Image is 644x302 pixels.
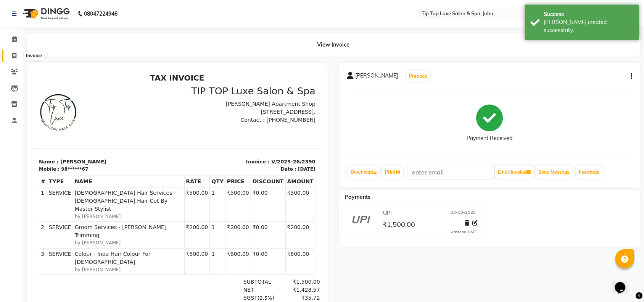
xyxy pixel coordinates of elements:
div: Date : [246,95,262,102]
input: enter email [407,165,495,179]
div: ₹1,500.00 [245,256,286,264]
span: [DEMOGRAPHIC_DATA] Hair Services - [DEMOGRAPHIC_DATA] Hair Cut By Master Stylist [40,119,148,143]
td: ₹0.00 [216,152,251,178]
span: Colour - Inoa Hair Colour For [DEMOGRAPHIC_DATA] [40,180,148,196]
p: Contact : [PHONE_NUMBER] [148,46,282,54]
td: 1 [175,117,191,151]
div: ₹35.72 [245,232,286,240]
span: UPI [383,209,392,217]
div: Paid [204,256,245,264]
td: ₹200.00 [191,152,217,178]
td: 1 [175,152,191,178]
a: Feedback [576,166,603,179]
td: ₹0.00 [216,178,251,204]
div: Success [544,10,634,18]
a: Download [348,166,380,179]
div: Bill created successfully. [544,18,634,34]
div: NET [204,216,245,224]
button: Prebook [407,71,429,82]
td: SERVICE [13,152,39,178]
div: ( ) [204,224,245,232]
div: ( ) [204,232,245,240]
th: RATE [150,105,175,117]
button: Email Invoice [495,166,534,179]
span: 03-10-2025 [451,209,476,217]
div: ₹1,500.00 [245,240,286,256]
span: SGST [209,224,223,231]
p: Invoice : V/2025-26/2390 [148,88,282,95]
small: by [PERSON_NAME] [40,196,148,203]
span: CGST [209,233,224,239]
th: DISCOUNT [216,105,251,117]
div: View Invoice [27,33,640,57]
td: ₹200.00 [150,152,175,178]
span: Payments [345,194,370,200]
small: by [PERSON_NAME] [40,169,148,176]
iframe: chat widget [612,271,636,294]
button: Send Message [536,166,573,179]
div: Mobile : [5,95,25,102]
td: 3 [5,178,13,204]
div: ₹1,500.00 [245,208,286,216]
th: TYPE [13,105,39,117]
td: ₹200.00 [251,152,281,178]
th: AMOUNT [251,105,281,117]
div: ₹35.72 [245,224,286,232]
div: [DATE] [264,95,281,102]
div: GRAND TOTAL [204,240,245,256]
span: 2.5% [225,233,238,239]
th: NAME [39,105,150,117]
b: 08047224946 [84,3,118,24]
td: 1 [5,117,13,151]
td: SERVICE [13,178,39,204]
a: Print [382,166,403,179]
td: 2 [5,152,13,178]
span: 2.5% [225,225,238,231]
td: ₹800.00 [191,178,217,204]
div: ₹1,428.57 [245,216,286,224]
td: ₹800.00 [150,178,175,204]
th: QTY [175,105,191,117]
th: PRICE [191,105,217,117]
small: by [PERSON_NAME] [40,143,148,150]
p: [PERSON_NAME] Apartment Shop [STREET_ADDRESS]. [148,30,282,46]
td: ₹500.00 [191,117,217,151]
div: Added on [DATE] [451,229,478,235]
div: Invoice [24,51,43,60]
h3: TIP TOP Luxe Salon & Spa [148,15,282,27]
span: [PERSON_NAME] [355,72,398,82]
h2: TAX INVOICE [5,3,281,12]
td: ₹800.00 [251,178,281,204]
img: logo [19,3,72,24]
span: Groom Services - [PERSON_NAME] Trimming [40,153,148,169]
span: ₹1,500.00 [383,220,415,231]
p: Name : [PERSON_NAME] [5,88,138,95]
div: SUBTOTAL [204,208,245,216]
td: ₹0.00 [216,117,251,151]
td: ₹500.00 [150,117,175,151]
td: 1 [175,178,191,204]
td: SERVICE [13,117,39,151]
th: # [5,105,13,117]
div: Payment Received [467,135,513,143]
td: ₹500.00 [251,117,281,151]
